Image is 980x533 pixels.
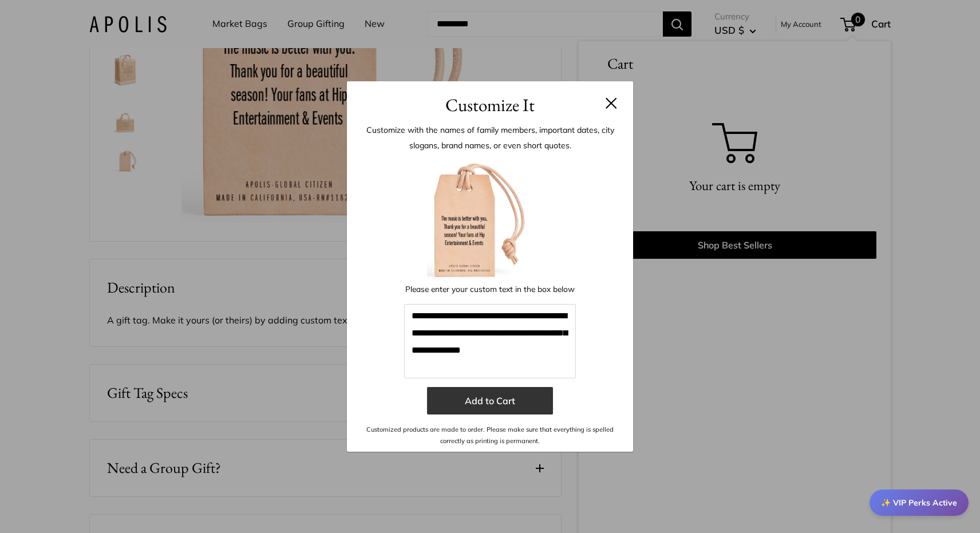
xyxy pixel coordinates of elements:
div: ✨ VIP Perks Active [870,489,969,516]
p: Please enter your custom text in the box below [404,282,576,297]
button: Add to Cart [427,387,553,414]
iframe: Sign Up via Text for Offers [9,489,122,524]
h3: Customize It [364,92,616,119]
img: customizer-prod [427,156,553,282]
p: Customize with the names of family members, important dates, city slogans, brand names, or even s... [364,123,616,152]
p: Customized products are made to order. Please make sure that everything is spelled correctly as p... [364,424,616,447]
